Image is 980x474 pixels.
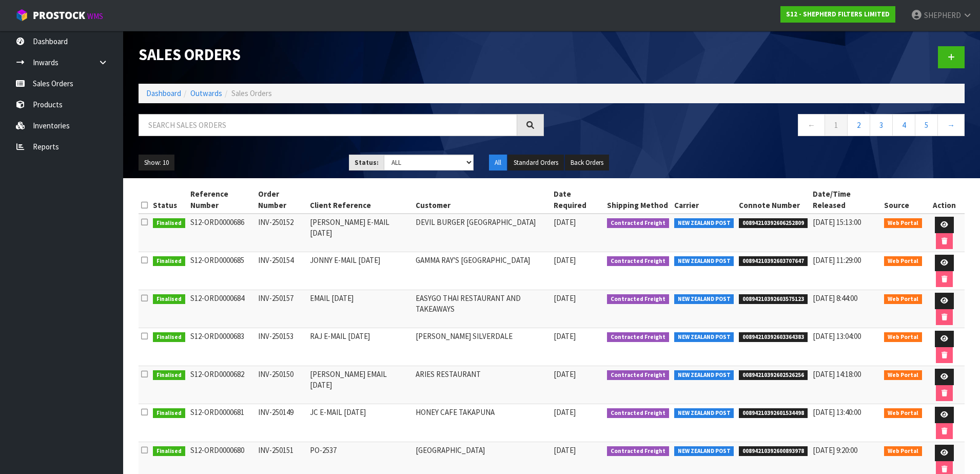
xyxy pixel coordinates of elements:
[607,294,669,305] span: Contracted Freight
[884,446,922,457] span: Web Portal
[153,446,185,457] span: Finalised
[307,404,413,442] td: JC E-MAIL [DATE]
[256,214,307,252] td: INV-250152
[607,408,669,419] span: Contracted Freight
[554,293,576,303] span: [DATE]
[607,446,669,457] span: Contracted Freight
[674,332,734,343] span: NEW ZEALAND POST
[231,88,272,98] span: Sales Orders
[153,294,185,305] span: Finalised
[674,370,734,381] span: NEW ZEALAND POST
[256,252,307,290] td: INV-250154
[188,186,256,214] th: Reference Number
[190,88,222,98] a: Outwards
[554,331,576,341] span: [DATE]
[307,366,413,404] td: [PERSON_NAME] EMAIL [DATE]
[33,9,85,22] span: ProStock
[881,186,925,214] th: Source
[153,332,185,343] span: Finalised
[739,370,808,381] span: 00894210392602526256
[307,186,413,214] th: Client Reference
[739,218,808,229] span: 00894210392606252809
[554,445,576,455] span: [DATE]
[153,408,185,419] span: Finalised
[413,186,551,214] th: Customer
[884,256,922,267] span: Web Portal
[813,217,861,227] span: [DATE] 15:13:00
[937,114,965,136] a: →
[870,114,893,136] a: 3
[884,370,922,381] span: Web Portal
[786,10,890,18] strong: S12 - SHEPHERD FILTERS LIMITED
[559,114,965,139] nav: Page navigation
[847,114,870,136] a: 2
[607,218,669,229] span: Contracted Freight
[413,214,551,252] td: DEVIL BURGER [GEOGRAPHIC_DATA]
[413,366,551,404] td: ARIES RESTAURANT
[739,332,808,343] span: 00894210392603364383
[508,155,564,171] button: Standard Orders
[256,366,307,404] td: INV-250150
[15,9,28,22] img: cube-alt.png
[884,294,922,305] span: Web Portal
[565,155,609,171] button: Back Orders
[672,186,737,214] th: Carrier
[413,290,551,328] td: EASYGO THAI RESTAURANT AND TAKEAWAYS
[139,114,517,136] input: Search sales orders
[146,88,181,98] a: Dashboard
[736,186,810,214] th: Connote Number
[153,256,185,267] span: Finalised
[188,404,256,442] td: S12-ORD0000681
[739,256,808,267] span: 00894210392603707647
[139,155,174,171] button: Show: 10
[813,445,857,455] span: [DATE] 9:20:00
[188,252,256,290] td: S12-ORD0000685
[554,217,576,227] span: [DATE]
[674,294,734,305] span: NEW ZEALAND POST
[413,404,551,442] td: HONEY CAFE TAKAPUNA
[825,114,848,136] a: 1
[739,446,808,457] span: 00894210392600893978
[604,186,672,214] th: Shipping Method
[153,370,185,381] span: Finalised
[256,186,307,214] th: Order Number
[924,10,961,20] span: SHEPHERD
[413,328,551,366] td: [PERSON_NAME] SILVERDALE
[674,256,734,267] span: NEW ZEALAND POST
[307,252,413,290] td: JONNY E-MAIL [DATE]
[674,408,734,419] span: NEW ZEALAND POST
[915,114,938,136] a: 5
[256,328,307,366] td: INV-250153
[139,46,544,63] h1: Sales Orders
[925,186,965,214] th: Action
[188,290,256,328] td: S12-ORD0000684
[87,11,103,21] small: WMS
[810,186,881,214] th: Date/Time Released
[607,332,669,343] span: Contracted Freight
[607,256,669,267] span: Contracted Freight
[884,218,922,229] span: Web Portal
[607,370,669,381] span: Contracted Freight
[798,114,825,136] a: ←
[188,214,256,252] td: S12-ORD0000686
[554,255,576,265] span: [DATE]
[256,404,307,442] td: INV-250149
[307,214,413,252] td: [PERSON_NAME] E-MAIL [DATE]
[813,369,861,379] span: [DATE] 14:18:00
[739,408,808,419] span: 00894210392601534498
[813,255,861,265] span: [DATE] 11:29:00
[674,218,734,229] span: NEW ZEALAND POST
[813,331,861,341] span: [DATE] 13:04:00
[489,155,507,171] button: All
[739,294,808,305] span: 00894210392603575123
[813,293,857,303] span: [DATE] 8:44:00
[884,332,922,343] span: Web Portal
[551,186,605,214] th: Date Required
[153,218,185,229] span: Finalised
[307,290,413,328] td: EMAIL [DATE]
[150,186,188,214] th: Status
[188,328,256,366] td: S12-ORD0000683
[813,407,861,417] span: [DATE] 13:40:00
[413,252,551,290] td: GAMMA RAY'S [GEOGRAPHIC_DATA]
[884,408,922,419] span: Web Portal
